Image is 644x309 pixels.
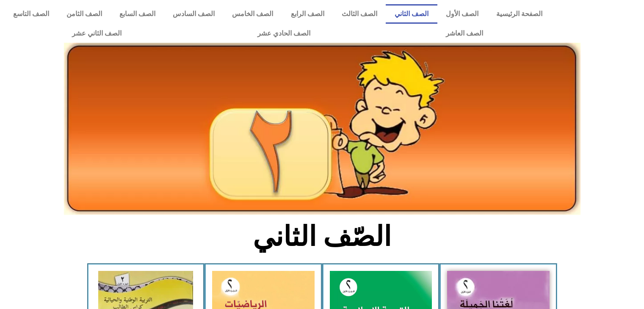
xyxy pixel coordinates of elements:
[437,4,487,24] a: الصف الأول
[4,4,58,24] a: الصف التاسع
[282,4,333,24] a: الصف الرابع
[189,24,378,43] a: الصف الحادي عشر
[487,4,551,24] a: الصفحة الرئيسية
[224,4,282,24] a: الصف الخامس
[58,4,111,24] a: الصف الثامن
[333,4,386,24] a: الصف الثالث
[111,4,164,24] a: الصف السابع
[386,4,437,24] a: الصف الثاني
[378,24,551,43] a: الصف العاشر
[182,220,462,253] h2: الصّف الثاني
[4,24,189,43] a: الصف الثاني عشر
[164,4,224,24] a: الصف السادس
